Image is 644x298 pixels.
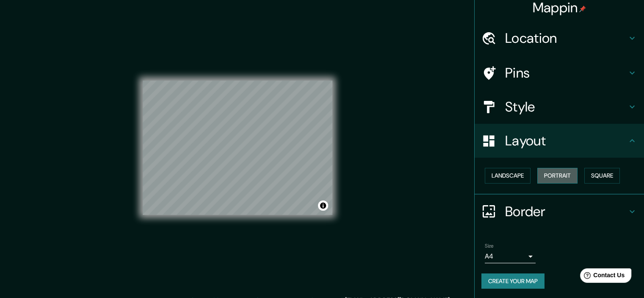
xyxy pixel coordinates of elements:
[505,64,627,81] h4: Pins
[569,265,635,289] iframe: Help widget launcher
[505,30,627,47] h4: Location
[143,81,332,215] canvas: Map
[584,168,620,184] button: Square
[475,21,644,55] div: Location
[481,273,544,289] button: Create your map
[475,195,644,228] div: Border
[579,6,586,12] img: pin-icon.png
[475,90,644,124] div: Style
[475,124,644,158] div: Layout
[485,168,531,184] button: Landscape
[505,203,627,220] h4: Border
[485,242,494,249] label: Size
[475,56,644,90] div: Pins
[505,98,627,115] h4: Style
[318,201,328,211] button: Toggle attribution
[485,250,536,263] div: A4
[537,168,578,184] button: Portrait
[505,132,627,149] h4: Layout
